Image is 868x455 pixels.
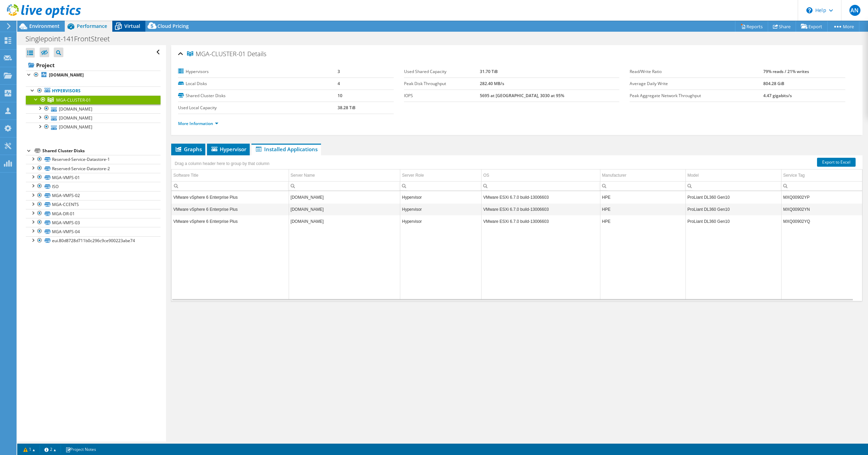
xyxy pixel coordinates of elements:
[338,105,355,111] b: 38.28 TiB
[26,191,161,200] a: MGA-VMFS-02
[783,171,805,179] div: Service Tag
[49,72,84,78] b: [DOMAIN_NAME]
[289,181,400,190] td: Column Server Name, Filter cell
[291,171,315,179] div: Server Name
[26,113,161,122] a: [DOMAIN_NAME]
[480,69,498,74] b: 31.70 TiB
[172,181,289,190] td: Column Software Title, Filter cell
[26,104,161,113] a: [DOMAIN_NAME]
[172,215,289,227] td: Column Software Title, Value VMware vSphere 6 Enterprise Plus
[255,146,318,153] span: Installed Applications
[685,181,781,190] td: Column Model, Filter cell
[178,104,338,111] label: Used Local Capacity
[827,21,859,32] a: More
[173,171,198,179] div: Software Title
[178,80,338,87] label: Local Disks
[481,203,600,215] td: Column OS, Value VMware ESXi 6.7.0 build-13006603
[817,158,856,167] a: Export to Excel
[26,182,161,191] a: ISO
[175,146,202,153] span: Graphs
[781,181,862,190] td: Column Service Tag, Filter cell
[630,80,763,87] label: Average Daily Write
[338,81,340,86] b: 4
[338,69,340,74] b: 3
[781,191,862,203] td: Column Service Tag, Value MXQ00902YP
[178,121,218,126] a: More Information
[781,215,862,227] td: Column Service Tag, Value MXQ00902YQ
[289,191,400,203] td: Column Server Name, Value mga-esxi-03.singlepointgi.com
[685,203,781,215] td: Column Model, Value ProLiant DL360 Gen10
[481,215,600,227] td: Column OS, Value VMware ESXi 6.7.0 build-13006603
[688,171,699,179] div: Model
[735,21,768,32] a: Reports
[781,169,862,182] td: Service Tag Column
[483,171,489,179] div: OS
[289,169,400,182] td: Server Name Column
[404,80,480,87] label: Peak Disk Throughput
[400,181,482,190] td: Column Server Role, Filter cell
[26,173,161,182] a: MGA-VMFS-01
[768,21,796,32] a: Share
[338,93,342,99] b: 10
[26,95,161,104] a: MGA-CLUSTER-01
[400,169,482,182] td: Server Role Column
[289,203,400,215] td: Column Server Name, Value mga-esxi-01.singlepointgi.com
[19,445,40,454] a: 1
[56,97,91,103] span: MGA-CLUSTER-01
[289,215,400,227] td: Column Server Name, Value mga-esxi-02.singlepointgi.com
[402,171,424,179] div: Server Role
[685,215,781,227] td: Column Model, Value ProLiant DL360 Gen10
[602,171,627,179] div: Manufacturer
[26,218,161,227] a: MGA-VMFS-03
[26,60,161,71] a: Project
[600,191,685,203] td: Column Manufacturer, Value HPE
[600,215,685,227] td: Column Manufacturer, Value HPE
[157,23,189,29] span: Cloud Pricing
[806,7,813,13] svg: \n
[685,169,781,182] td: Model Column
[77,23,107,29] span: Performance
[172,191,289,203] td: Column Software Title, Value VMware vSphere 6 Enterprise Plus
[796,21,828,32] a: Export
[480,81,504,86] b: 282.40 MB/s
[26,71,161,80] a: [DOMAIN_NAME]
[481,169,600,182] td: OS Column
[171,155,862,302] div: Data grid
[26,164,161,173] a: Reserved-Service-Datastore-2
[26,209,161,218] a: MGA-DR-01
[763,69,809,74] b: 79% reads / 21% writes
[481,191,600,203] td: Column OS, Value VMware ESXi 6.7.0 build-13006603
[26,200,161,209] a: MGA-CCENTS
[29,23,60,29] span: Environment
[42,147,161,155] div: Shared Cluster Disks
[400,203,482,215] td: Column Server Role, Value Hypervisor
[763,81,784,86] b: 804.28 GiB
[849,5,860,16] span: AN
[178,68,338,75] label: Hypervisors
[26,227,161,236] a: MGA-VMFS-04
[400,215,482,227] td: Column Server Role, Value Hypervisor
[172,203,289,215] td: Column Software Title, Value VMware vSphere 6 Enterprise Plus
[26,123,161,132] a: [DOMAIN_NAME]
[404,92,480,99] label: IOPS
[26,155,161,164] a: Reserved-Service-Datastore-1
[600,181,685,190] td: Column Manufacturer, Filter cell
[26,86,161,95] a: Hypervisors
[26,236,161,245] a: eui.80d8728d711b0c296c9ce900223abe74
[187,51,246,58] span: MGA-CLUSTER-01
[124,23,140,29] span: Virtual
[600,169,685,182] td: Manufacturer Column
[480,93,564,99] b: 5695 at [GEOGRAPHIC_DATA], 3030 at 95%
[172,169,289,182] td: Software Title Column
[40,445,61,454] a: 2
[481,181,600,190] td: Column OS, Filter cell
[763,93,792,99] b: 4.47 gigabits/s
[173,159,271,168] div: Drag a column header here to group by that column
[400,191,482,203] td: Column Server Role, Value Hypervisor
[210,146,246,153] span: Hypervisor
[178,92,338,99] label: Shared Cluster Disks
[404,68,480,75] label: Used Shared Capacity
[22,35,121,43] h1: Singlepoint-141FrontStreet
[685,191,781,203] td: Column Model, Value ProLiant DL360 Gen10
[630,68,763,75] label: Read/Write Ratio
